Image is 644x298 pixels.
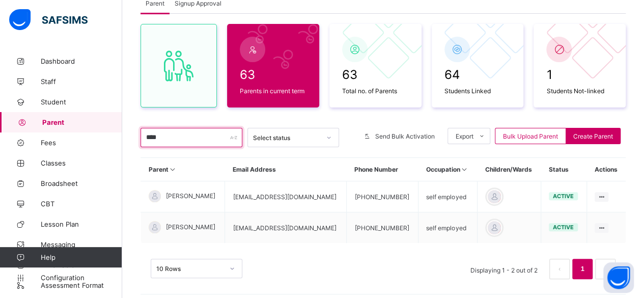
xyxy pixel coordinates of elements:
div: 10 Rows [156,265,223,273]
img: safsims [9,9,88,31]
span: 1 [546,67,613,82]
span: Student [41,98,122,106]
span: 64 [444,67,511,82]
span: Bulk Upload Parent [503,132,558,140]
span: Parent [42,118,122,126]
span: Messaging [41,240,122,249]
span: active [553,193,574,200]
td: self employed [418,212,478,243]
span: Export [456,132,473,140]
li: 1 [572,259,593,279]
span: active [553,224,574,231]
i: Sort in Ascending Order [460,166,469,173]
th: Status [541,158,587,181]
a: 1 [577,262,587,276]
div: Select status [253,134,320,142]
th: Children/Wards [478,158,541,181]
span: Students Not-linked [546,87,613,95]
span: Fees [41,139,122,147]
th: Occupation [418,158,478,181]
span: Broadsheet [41,179,122,187]
span: 63 [342,67,409,82]
li: Displaying 1 - 2 out of 2 [463,259,545,279]
li: 下一页 [595,259,615,279]
span: Students Linked [444,87,511,95]
i: Sort in Ascending Order [169,166,177,173]
span: Help [41,253,122,261]
span: Configuration [41,274,122,282]
li: 上一页 [549,259,570,279]
button: next page [595,259,615,279]
td: self employed [418,181,478,212]
span: 63 [240,67,306,82]
button: prev page [549,259,570,279]
span: Send Bulk Activation [375,132,435,140]
span: CBT [41,200,122,208]
span: Classes [41,159,122,167]
td: [PHONE_NUMBER] [347,181,418,212]
span: Lesson Plan [41,220,122,228]
th: Email Address [225,158,347,181]
span: [PERSON_NAME] [166,192,215,200]
td: [EMAIL_ADDRESS][DOMAIN_NAME] [225,181,347,212]
th: Actions [586,158,626,181]
span: Dashboard [41,57,122,65]
span: Create Parent [573,132,613,140]
td: [EMAIL_ADDRESS][DOMAIN_NAME] [225,212,347,243]
th: Phone Number [347,158,418,181]
th: Parent [141,158,225,181]
button: Open asap [603,262,634,293]
span: Total no. of Parents [342,87,409,95]
span: [PERSON_NAME] [166,223,215,231]
span: Staff [41,77,122,86]
td: [PHONE_NUMBER] [347,212,418,243]
span: Parents in current term [240,87,306,95]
